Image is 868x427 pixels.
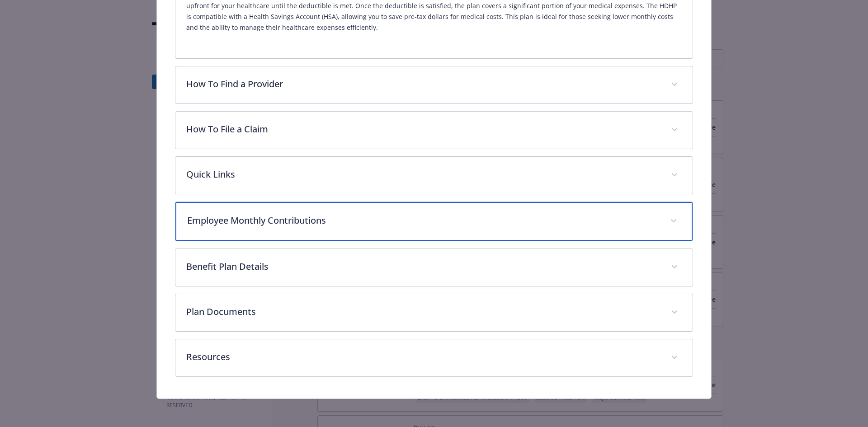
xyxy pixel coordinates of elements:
div: Benefit Plan Details [175,249,693,286]
div: Resources [175,339,693,376]
div: Plan Documents [175,294,693,331]
p: How To File a Claim [186,122,660,136]
div: How To File a Claim [175,112,693,149]
p: Benefit Plan Details [186,260,660,273]
p: Resources [186,350,660,364]
p: Plan Documents [186,305,660,319]
div: Quick Links [175,157,693,194]
p: Quick Links [186,168,660,181]
p: How To Find a Provider [186,77,660,91]
p: Employee Monthly Contributions [187,214,660,227]
div: How To Find a Provider [175,66,693,103]
div: Employee Monthly Contributions [175,202,693,241]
